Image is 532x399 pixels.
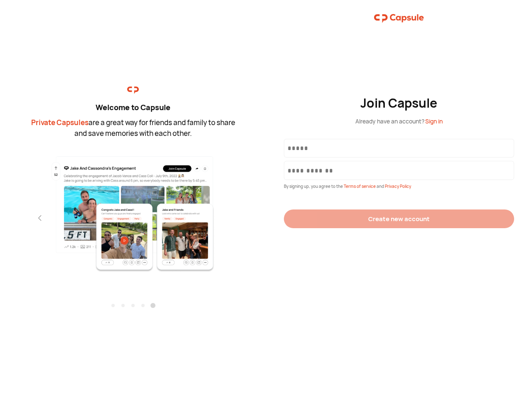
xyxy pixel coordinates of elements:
span: Private Capsules [31,118,89,127]
div: Welcome to Capsule [29,102,237,113]
button: Create new account [284,209,514,228]
div: Already have an account? [355,117,443,126]
span: Terms of service [344,183,377,189]
img: fifth.png [42,155,224,272]
div: Create new account [368,214,430,223]
img: logo [374,10,424,27]
div: By signing up, you agree to the and [284,183,514,190]
div: are a great way for friends and family to share and save memories with each other. [29,117,237,138]
span: Sign in [425,117,443,125]
div: Join Capsule [360,96,438,111]
span: Privacy Policy [385,183,411,189]
img: logo [127,84,139,96]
